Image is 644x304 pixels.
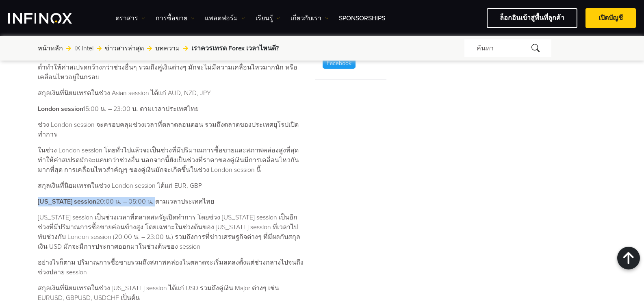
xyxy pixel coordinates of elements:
[585,8,636,28] a: เปิดบัญชี
[38,53,305,82] p: พฤติกรรมของตลาด Forex ในช่วง Asian session โดยทั่วไปแล้วจะเป็นช่วงที่สภาพคล่องค่อนข้างต่ำทำให้ค่า...
[74,43,93,53] a: IX Intel
[38,283,305,303] p: สกุลเงินที่นิยมเทรดในช่วง [US_STATE] session ได้แก่ USD รวมถึงคู่เงิน Major ต่างๆ เช่น EURUSD, GB...
[38,258,305,277] p: อย่างไรก็ตาม ปริมาณการซื้อขายรวมถึงสภาพคล่องในตลาดจะเริ่มลดลงตั้งแต่ช่วงกลางไปจนถึงช่วงปลาย session
[105,43,144,53] a: ข่าวสารล่าสุด
[156,13,195,23] a: การซื้อขาย
[115,13,145,23] a: ตราสาร
[256,13,280,23] a: เรียนรู้
[38,104,305,114] p: 15:00 น. – 23:00 น. ตามเวลาประเทศไทย
[38,120,305,139] p: ช่วง London session จะครอบคลุมช่วงเวลาที่ตลาดลอนดอน รวมถึงตลาดของประเทศยุโรปเปิดทำการ
[38,213,305,252] p: [US_STATE] session เป็นช่วงเวลาที่ตลาดสหรัฐเปิดทำการ โดยช่วง [US_STATE] session เป็นอีกช่วงที่มีป...
[291,13,329,23] a: เกี่ยวกับเรา
[323,58,356,69] p: Facebook
[8,13,91,24] a: INFINOX Logo
[339,13,385,23] a: Sponsorships
[97,46,102,51] img: arrow-right
[147,46,152,51] img: arrow-right
[487,8,577,28] a: ล็อกอินเข้าสู่พื้นที่ลูกค้า
[38,145,305,175] p: ในช่วง London session โดยทั่วไปแล้วจะเป็นช่วงที่มีปริมาณการซื้อขายและสภาพคล่องสูงที่สุด ทำให้ค่าส...
[38,181,305,191] p: สกุลเงินที่นิยมเทรดในช่วง London session ได้แก่ EUR, GBP
[464,39,551,57] div: ค้นหา
[38,197,305,206] p: 20:00 น. – 05:00 น. ตามเวลาประเทศไทย
[183,46,188,51] img: arrow-right
[38,105,83,113] strong: London session
[205,13,245,23] a: แพลตฟอร์ม
[38,198,96,206] strong: [US_STATE] session
[155,43,180,53] a: บทความ
[38,43,63,53] a: หน้าหลัก
[321,58,357,69] a: Facebook
[38,88,305,98] p: สกุลเงินที่นิยมเทรดในช่วง Asian session ได้แก่ AUD, NZD, JPY
[66,46,71,51] img: arrow-right
[191,43,279,53] span: เราควรเทรด Forex เวลาไหนดี?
